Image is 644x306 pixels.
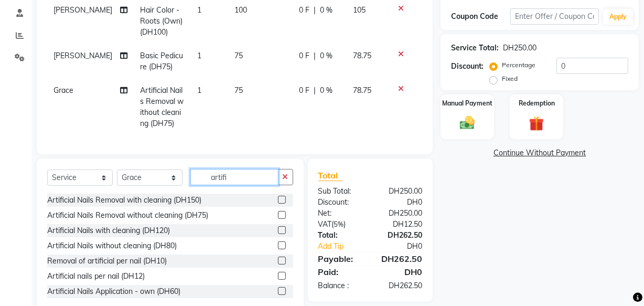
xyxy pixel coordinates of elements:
[47,240,177,251] div: Artificial Nails without cleaning (DH80)
[318,170,342,181] span: Total
[234,86,243,95] span: 75
[197,86,201,95] span: 1
[299,5,309,16] span: 0 F
[140,5,183,37] span: Hair Color - Roots (Own) (DH100)
[353,86,372,95] span: 78.75
[442,99,492,108] label: Manual Payment
[502,74,518,83] label: Fixed
[310,266,370,278] div: Paid:
[310,252,370,265] div: Payable:
[510,8,599,25] input: Enter Offer / Coupon Code
[140,51,183,71] span: Basic Pedicure (DH75)
[310,208,370,219] div: Net:
[47,271,145,282] div: Artificial nails per nail (DH12)
[314,50,316,61] span: |
[310,186,370,197] div: Sub Total:
[380,241,430,252] div: DH0
[370,208,430,219] div: DH250.00
[353,51,372,60] span: 78.75
[502,60,535,70] label: Percentage
[53,5,112,15] span: [PERSON_NAME]
[353,5,366,15] span: 105
[47,195,201,206] div: Artificial Nails Removal with cleaning (DH150)
[524,114,549,133] img: _gift.svg
[53,51,112,60] span: [PERSON_NAME]
[299,50,309,61] span: 0 F
[370,252,430,265] div: DH262.50
[370,230,430,241] div: DH262.50
[310,197,370,208] div: Discount:
[234,5,247,15] span: 100
[47,256,167,267] div: Removal of artificial per nail (DH10)
[314,5,316,16] span: |
[443,147,637,159] a: Continue Without Payment
[299,85,309,96] span: 0 F
[310,241,380,252] a: Add Tip
[320,85,332,96] span: 0 %
[53,86,73,95] span: Grace
[455,114,479,132] img: _cash.svg
[370,219,430,230] div: DH12.50
[47,210,208,221] div: Artificial Nails Removal without cleaning (DH75)
[370,197,430,208] div: DH0
[310,219,370,230] div: ( )
[310,280,370,291] div: Balance :
[503,43,536,54] div: DH250.00
[234,51,243,60] span: 75
[603,9,633,25] button: Apply
[519,99,555,108] label: Redemption
[47,286,180,297] div: Artificial Nails Application - own (DH60)
[451,61,484,72] div: Discount:
[320,50,332,61] span: 0 %
[140,86,184,128] span: Artificial Nails Removal without cleaning (DH75)
[190,169,278,185] input: Search or Scan
[197,51,201,60] span: 1
[370,266,430,278] div: DH0
[320,5,332,16] span: 0 %
[47,225,170,236] div: Artificial Nails with cleaning (DH120)
[310,230,370,241] div: Total:
[451,43,499,54] div: Service Total:
[451,11,510,22] div: Coupon Code
[314,85,316,96] span: |
[318,219,332,229] span: Vat
[370,280,430,291] div: DH262.50
[334,220,344,228] span: 5%
[197,5,201,15] span: 1
[370,186,430,197] div: DH250.00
